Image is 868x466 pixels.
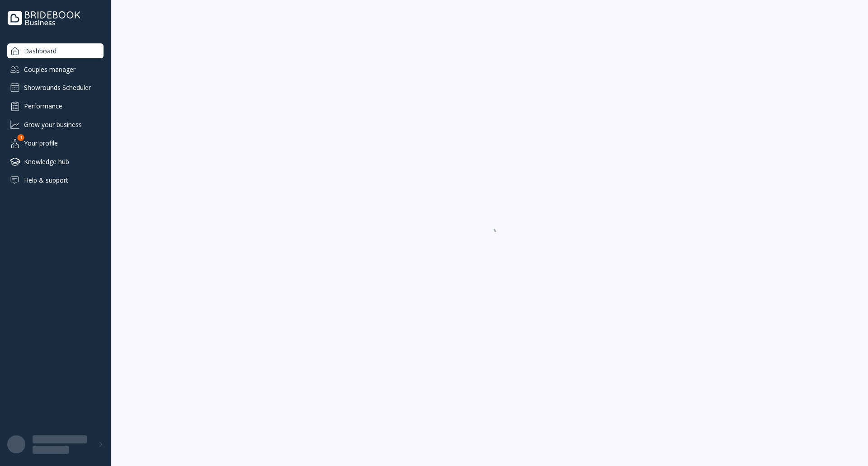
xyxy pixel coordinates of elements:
[7,43,104,58] a: Dashboard
[7,62,104,77] a: Couples manager
[7,117,104,132] a: Grow your business
[7,99,104,113] a: Performance
[7,154,104,169] a: Knowledge hub
[7,80,104,95] a: Showrounds Scheduler
[18,134,24,141] div: 1
[7,136,104,151] a: Your profile1
[7,173,104,188] a: Help & support
[7,136,104,151] div: Your profile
